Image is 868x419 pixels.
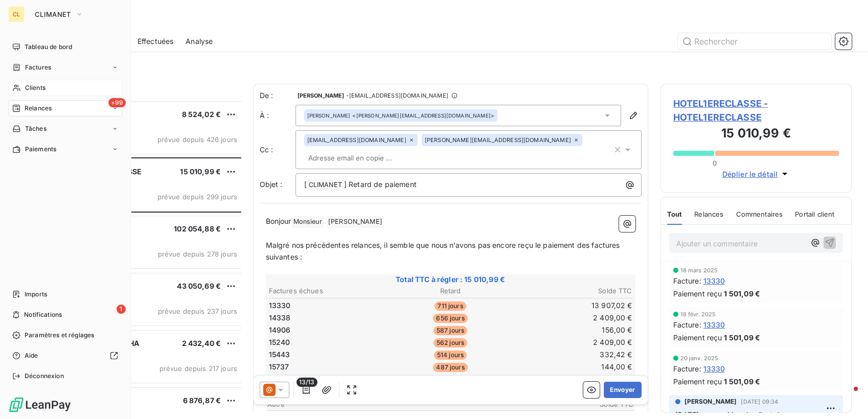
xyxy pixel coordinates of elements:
[25,124,47,133] span: Tâches
[435,301,466,311] span: 711 jours
[433,363,467,372] span: 487 jours
[390,286,511,296] th: Retard
[512,337,632,348] td: 2 409,00 €
[183,396,221,405] span: 6 876,87 €
[260,110,295,121] label: À :
[35,10,71,18] span: CLIMANET
[512,361,632,373] td: 144,00 €
[25,104,52,113] span: Relances
[25,371,64,381] span: Déconnexion
[724,288,760,299] span: 1 501,09 €
[269,350,290,360] span: 15443
[8,6,25,22] div: CL
[182,339,221,347] span: 2 432,40 €
[512,312,632,323] td: 2 409,00 €
[433,314,467,323] span: 656 jours
[512,286,632,296] th: Solde TTC
[260,145,295,155] label: Cc :
[795,210,834,218] span: Portail client
[25,42,72,52] span: Tableau de bord
[267,274,634,285] span: Total TTC à régler : 15 010,99 €
[138,36,174,46] span: Effectuées
[719,168,793,180] button: Déplier le détail
[724,376,760,387] span: 1 501,09 €
[25,351,38,360] span: Aide
[292,216,324,228] span: Monsieur
[25,63,51,72] span: Factures
[157,193,237,201] span: prévue depuis 299 jours
[673,124,839,145] h3: 15 010,99 €
[158,250,237,258] span: prévue depuis 278 jours
[269,313,291,323] span: 14338
[25,83,45,92] span: Clients
[673,97,839,124] span: HOTEL1ERECLASSE - HOTEL1ERECLASSE
[269,325,291,335] span: 14906
[433,326,467,335] span: 587 jours
[694,210,723,218] span: Relances
[260,180,283,189] span: Objet :
[678,33,831,50] input: Rechercher
[268,286,389,296] th: Factures échues
[159,364,237,373] span: prévue depuis 217 jours
[724,332,760,343] span: 1 501,09 €
[512,374,632,385] td: 2 409,00 €
[25,331,94,340] span: Paramètres et réglages
[186,36,213,46] span: Analyse
[177,282,221,290] span: 43 050,69 €
[25,145,56,154] span: Paiements
[703,363,725,374] span: 13330
[108,98,126,107] span: +99
[604,382,641,398] button: Envoyer
[512,324,632,336] td: 156,00 €
[667,210,682,218] span: Tout
[684,397,737,406] span: [PERSON_NAME]
[307,179,344,191] span: CLIMANET
[269,374,290,384] span: 16227
[269,362,289,372] span: 15737
[673,319,701,330] span: Facture :
[260,90,295,101] span: De :
[741,399,778,405] span: [DATE] 09:34
[296,378,317,387] span: 13/13
[346,92,448,99] span: - [EMAIL_ADDRESS][DOMAIN_NAME]
[703,319,725,330] span: 13330
[158,307,237,315] span: prévue depuis 237 jours
[434,351,467,360] span: 514 jours
[680,267,718,273] span: 18 mars 2025
[307,112,351,119] span: [PERSON_NAME]
[512,349,632,360] td: 332,42 €
[304,180,307,189] span: [
[673,275,701,286] span: Facture :
[307,137,406,143] span: [EMAIL_ADDRESS][DOMAIN_NAME]
[307,112,494,119] div: <[PERSON_NAME][EMAIL_ADDRESS][DOMAIN_NAME]>
[833,384,858,409] iframe: Intercom live chat
[117,305,126,314] span: 1
[8,347,122,364] a: Aide
[327,216,384,228] span: [PERSON_NAME]
[673,332,722,343] span: Paiement reçu
[298,92,345,99] span: [PERSON_NAME]
[157,135,237,144] span: prévue depuis 426 jours
[269,300,291,311] span: 13330
[8,397,72,413] img: Logo LeanPay
[24,310,62,319] span: Notifications
[269,337,290,347] span: 15240
[673,363,701,374] span: Facture :
[25,290,47,299] span: Imports
[344,180,417,189] span: ] Retard de paiement
[304,150,422,166] input: Adresse email en copie ...
[713,159,717,167] span: 0
[736,210,783,218] span: Commentaires
[512,300,632,311] td: 13 907,02 €
[174,224,221,233] span: 102 054,88 €
[433,338,467,347] span: 562 jours
[180,167,221,176] span: 15 010,99 €
[425,137,571,143] span: [PERSON_NAME][EMAIL_ADDRESS][DOMAIN_NAME]
[673,376,722,387] span: Paiement reçu
[703,275,725,286] span: 13330
[266,241,622,261] span: Malgré nos précédentes relances, il semble que nous n’avons pas encore reçu le paiement des factu...
[266,217,291,225] span: Bonjour
[722,169,778,179] span: Déplier le détail
[182,110,221,119] span: 8 524,02 €
[673,288,722,299] span: Paiement reçu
